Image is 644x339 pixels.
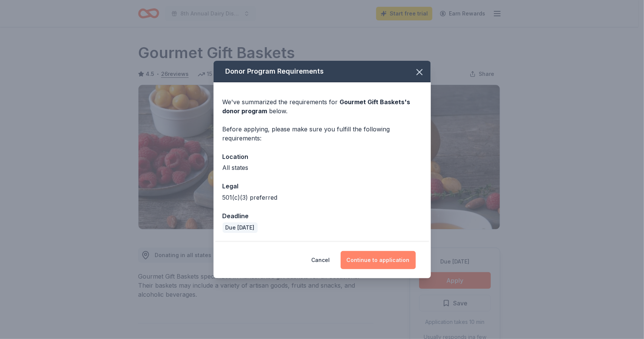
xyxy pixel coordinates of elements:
[223,222,258,233] div: Due [DATE]
[223,125,422,143] div: Before applying, please make sure you fulfill the following requirements:
[223,152,422,162] div: Location
[214,61,431,82] div: Donor Program Requirements
[223,211,422,221] div: Deadline
[341,251,416,269] button: Continue to application
[312,251,330,269] button: Cancel
[223,97,422,116] div: We've summarized the requirements for below.
[223,181,422,191] div: Legal
[223,193,422,202] div: 501(c)(3) preferred
[223,163,422,172] div: All states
